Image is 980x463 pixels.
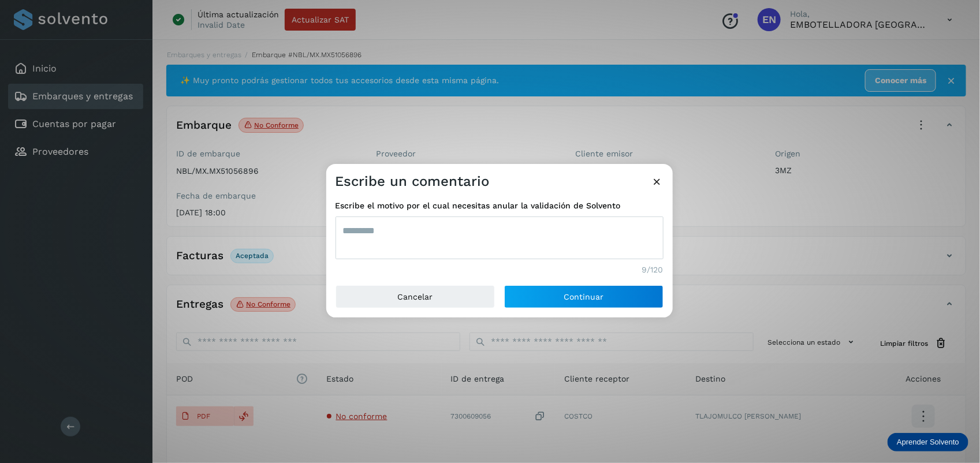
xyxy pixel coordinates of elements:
[897,438,959,447] p: Aprender Solvento
[336,173,490,190] h3: Escribe un comentario
[504,285,664,308] button: Continuar
[397,293,433,301] span: Cancelar
[642,264,664,276] span: 9/120
[336,200,664,212] span: Escribe el motivo por el cual necesitas anular la validación de Solvento
[564,293,603,301] span: Continuar
[336,285,495,308] button: Cancelar
[888,433,968,451] div: Aprender Solvento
